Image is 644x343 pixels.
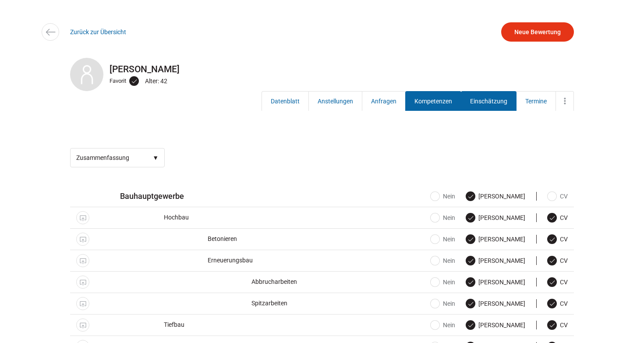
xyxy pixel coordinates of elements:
a: Termine [516,91,556,111]
span: Betonieren [120,235,404,243]
a: Public Display [76,233,89,246]
label: [PERSON_NAME] [466,235,525,244]
label: CV [536,235,568,244]
a: Anfragen [362,91,406,111]
label: Nein [431,299,455,308]
label: [PERSON_NAME] [466,321,525,329]
a: Neue Bewertung [501,22,574,42]
a: Public Display [76,211,89,224]
a: Public Display [76,318,89,332]
label: CV [536,278,568,286]
span: Spitzarbeiten [120,299,375,308]
a: Zurück zur Übersicht [70,28,126,35]
span: Hochbau [120,213,410,222]
a: Einschätzung [461,91,517,111]
label: Nein [431,235,455,244]
label: CV [536,192,568,201]
a: Anstellungen [308,91,362,111]
span: Bauhauptgewerbe [120,192,366,200]
label: CV [536,256,568,265]
label: [PERSON_NAME] [466,192,525,201]
label: CV [536,299,568,308]
label: Nein [431,192,455,201]
label: CV [536,321,568,329]
img: icon-arrow-left.svg [44,26,57,39]
a: Public Display [76,254,89,267]
label: [PERSON_NAME] [466,256,525,265]
a: Public Display [76,276,89,289]
a: Kompetenzen [405,91,461,111]
div: Alter: 42 [145,75,170,87]
a: Public Display [76,297,89,310]
label: [PERSON_NAME] [466,299,525,308]
span: Tiefbau [120,321,410,329]
label: Nein [431,278,455,286]
label: [PERSON_NAME] [466,213,525,222]
a: Datenblatt [262,91,309,111]
label: Nein [431,321,455,329]
span: Abbrucharbeiten [120,278,375,286]
label: Nein [431,256,455,265]
label: [PERSON_NAME] [466,278,525,286]
label: Nein [431,213,455,222]
span: Erneuerungsbau [120,256,404,265]
h2: [PERSON_NAME] [70,64,574,74]
label: CV [536,213,568,222]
